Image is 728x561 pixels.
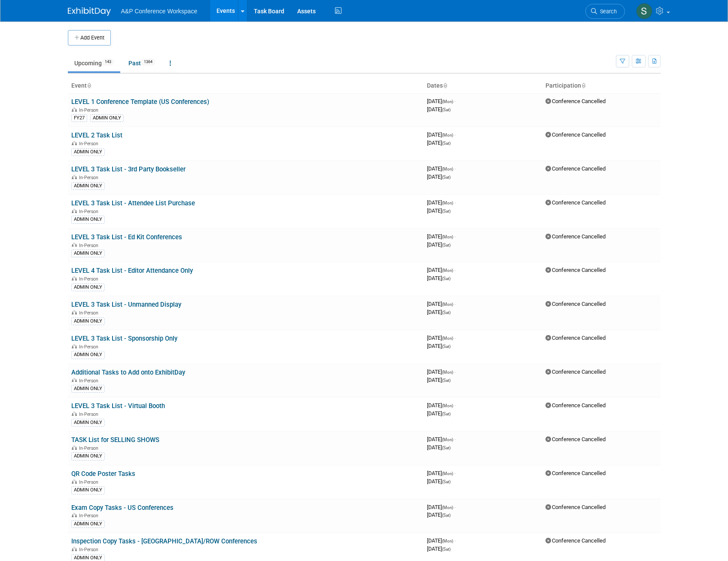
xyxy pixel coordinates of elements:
[71,148,105,156] div: ADMIN ONLY
[79,141,101,146] span: In-Person
[454,98,456,104] span: -
[427,402,456,409] span: [DATE]
[102,59,114,65] span: 143
[545,165,606,172] span: Conference Cancelled
[71,216,105,223] div: ADMIN ONLY
[121,8,198,15] span: A&P Conference Workspace
[442,235,453,239] span: (Mon)
[79,547,101,552] span: In-Person
[427,140,451,146] span: [DATE]
[427,377,451,383] span: [DATE]
[442,547,451,552] span: (Sat)
[427,444,451,451] span: [DATE]
[72,547,77,551] img: In-Person Event
[79,276,101,282] span: In-Person
[442,412,451,416] span: (Sat)
[454,199,456,206] span: -
[545,199,606,206] span: Conference Cancelled
[427,199,456,206] span: [DATE]
[454,504,456,510] span: -
[442,378,451,383] span: (Sat)
[122,55,161,71] a: Past1364
[581,82,585,89] a: Sort by Participation Type
[427,174,451,180] span: [DATE]
[71,436,159,444] a: TASK List for SELLING SHOWS
[454,165,456,172] span: -
[427,537,456,544] span: [DATE]
[427,410,451,417] span: [DATE]
[442,141,451,146] span: (Sat)
[79,344,101,350] span: In-Person
[427,131,456,138] span: [DATE]
[442,201,453,205] span: (Mon)
[442,99,453,104] span: (Mon)
[71,199,195,207] a: LEVEL 3 Task List - Attendee List Purchase
[427,98,456,104] span: [DATE]
[79,412,101,417] span: In-Person
[71,402,165,410] a: LEVEL 3 Task List - Virtual Booth
[442,471,453,476] span: (Mon)
[442,310,451,315] span: (Sat)
[427,207,451,214] span: [DATE]
[427,309,451,315] span: [DATE]
[71,335,177,342] a: LEVEL 3 Task List - Sponsorship Only
[72,378,77,382] img: In-Person Event
[585,4,625,19] a: Search
[636,3,652,19] img: Samantha Klein
[427,343,451,349] span: [DATE]
[545,369,606,375] span: Conference Cancelled
[68,7,111,16] img: ExhibitDay
[545,470,606,476] span: Conference Cancelled
[71,351,105,359] div: ADMIN ONLY
[72,209,77,213] img: In-Person Event
[427,275,451,281] span: [DATE]
[442,513,451,518] span: (Sat)
[454,470,456,476] span: -
[545,131,606,138] span: Conference Cancelled
[442,209,451,213] span: (Sat)
[427,335,456,341] span: [DATE]
[597,8,617,15] span: Search
[71,233,182,241] a: LEVEL 3 Task List - Ed Kit Conferences
[71,114,87,122] div: FY27
[443,82,447,89] a: Sort by Start Date
[442,107,451,112] span: (Sat)
[71,537,257,545] a: Inspection Copy Tasks - [GEOGRAPHIC_DATA]/ROW Conferences
[442,344,451,349] span: (Sat)
[71,98,209,106] a: LEVEL 1 Conference Template (US Conferences)
[454,267,456,273] span: -
[72,412,77,416] img: In-Person Event
[545,301,606,307] span: Conference Cancelled
[71,520,105,528] div: ADMIN ONLY
[79,107,101,113] span: In-Person
[454,436,456,442] span: -
[545,504,606,510] span: Conference Cancelled
[71,419,105,427] div: ADMIN ONLY
[72,243,77,247] img: In-Person Event
[71,504,174,512] a: Exam Copy Tasks - US Conferences
[68,79,423,93] th: Event
[442,403,453,408] span: (Mon)
[545,335,606,341] span: Conference Cancelled
[71,284,105,291] div: ADMIN ONLY
[71,165,186,173] a: LEVEL 3 Task List - 3rd Party Bookseller
[442,336,453,341] span: (Mon)
[68,55,120,71] a: Upcoming143
[427,546,451,552] span: [DATE]
[71,452,105,460] div: ADMIN ONLY
[442,370,453,375] span: (Mon)
[454,301,456,307] span: -
[427,478,451,485] span: [DATE]
[72,513,77,517] img: In-Person Event
[545,267,606,273] span: Conference Cancelled
[72,141,77,145] img: In-Person Event
[90,114,124,122] div: ADMIN ONLY
[423,79,542,93] th: Dates
[79,310,101,316] span: In-Person
[72,175,77,179] img: In-Person Event
[442,505,453,510] span: (Mon)
[442,243,451,247] span: (Sat)
[545,436,606,442] span: Conference Cancelled
[427,470,456,476] span: [DATE]
[454,402,456,409] span: -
